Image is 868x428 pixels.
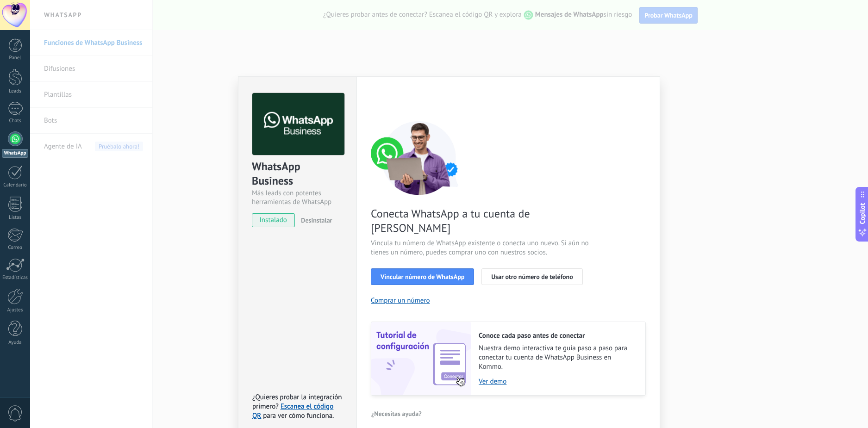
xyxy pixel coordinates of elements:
[2,55,29,61] div: Panel
[252,213,294,227] span: instalado
[371,296,430,305] button: Comprar un número
[371,121,468,195] img: connect number
[371,407,422,421] button: ¿Necesitas ayuda?
[252,393,342,411] span: ¿Quieres probar la integración primero?
[481,268,582,285] button: Usar otro número de teléfono
[2,215,29,221] div: Listas
[381,273,464,280] span: Vincular número de WhatsApp
[2,245,29,251] div: Correo
[371,268,474,285] button: Vincular número de WhatsApp
[252,402,333,420] a: Escanea el código QR
[371,206,591,235] span: Conecta WhatsApp a tu cuenta de [PERSON_NAME]
[479,331,636,340] h2: Conoce cada paso antes de conectar
[2,340,29,346] div: Ayuda
[2,275,29,281] div: Estadísticas
[263,411,334,420] span: para ver cómo funciona.
[371,410,422,417] span: ¿Necesitas ayuda?
[479,344,636,372] span: Nuestra demo interactiva te guía paso a paso para conectar tu cuenta de WhatsApp Business en Kommo.
[252,159,343,189] div: WhatsApp Business
[252,189,343,206] div: Más leads con potentes herramientas de WhatsApp
[301,216,332,224] span: Desinstalar
[252,93,344,155] img: logo_main.png
[479,377,636,386] a: Ver demo
[491,273,573,280] span: Usar otro número de teléfono
[297,213,332,227] button: Desinstalar
[2,149,28,158] div: WhatsApp
[858,203,867,224] span: Copilot
[2,307,29,313] div: Ajustes
[2,88,29,94] div: Leads
[2,118,29,124] div: Chats
[2,182,29,188] div: Calendario
[371,239,591,257] span: Vincula tu número de WhatsApp existente o conecta uno nuevo. Si aún no tienes un número, puedes c...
